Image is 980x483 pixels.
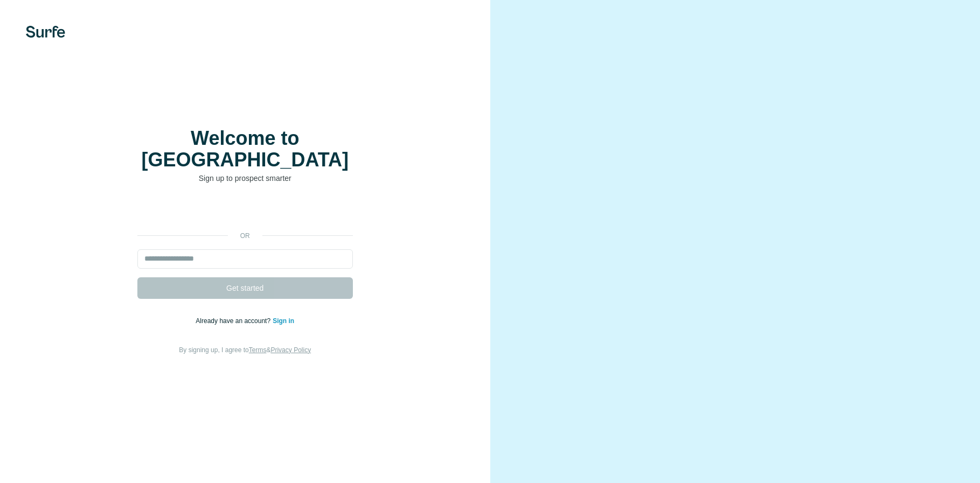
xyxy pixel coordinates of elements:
[270,346,311,354] a: Privacy Policy
[228,231,262,241] p: or
[273,317,294,325] a: Sign in
[26,26,65,38] img: Surfe's logo
[249,346,267,354] a: Terms
[137,128,353,171] h1: Welcome to [GEOGRAPHIC_DATA]
[179,346,311,354] span: By signing up, I agree to &
[196,317,273,325] span: Already have an account?
[137,173,353,184] p: Sign up to prospect smarter
[132,200,358,223] iframe: Schaltfläche „Über Google anmelden“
